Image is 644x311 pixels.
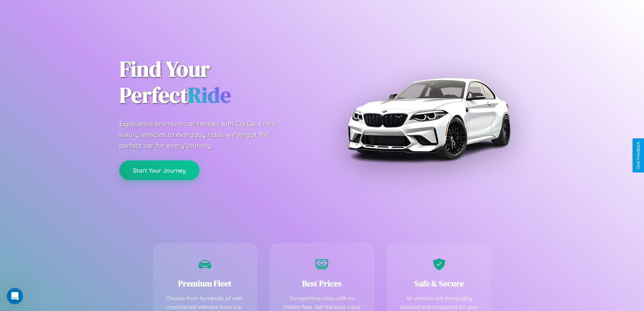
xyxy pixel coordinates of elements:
iframe: Intercom live chat [7,288,23,304]
div: Give Feedback [636,142,641,169]
h1: Find Your Perfect [119,56,312,108]
h3: Safe & Secure [398,278,481,289]
img: Premium BMW car rental vehicle [344,34,513,203]
span: Ride [188,80,231,110]
h3: Best Prices [281,278,363,289]
p: Experience premium car rentals with CarGo. From luxury vehicles to everyday rides, we've got the ... [119,118,288,151]
button: Start Your Journey [119,160,199,180]
h3: Premium Fleet [164,278,246,289]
